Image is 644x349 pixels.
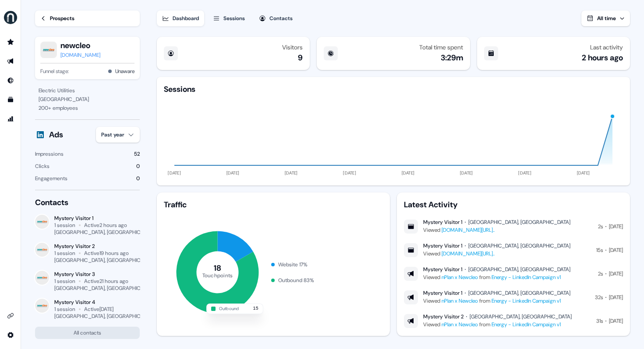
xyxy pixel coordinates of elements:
[468,242,570,249] div: [GEOGRAPHIC_DATA], [GEOGRAPHIC_DATA]
[609,222,623,231] div: [DATE]
[442,250,495,257] a: [DOMAIN_NAME][URL]..
[423,219,462,226] div: Mystery Visitor 1
[213,263,221,273] tspan: 18
[423,266,462,273] div: Mystery Visitor 1
[278,276,314,285] div: Outbound 83 %
[518,170,531,176] tspan: [DATE]
[60,51,100,59] a: [DOMAIN_NAME]
[35,197,140,208] div: Contacts
[343,170,356,176] tspan: [DATE]
[404,199,623,210] div: Latest Activity
[596,246,603,255] div: 15s
[84,250,129,257] div: Active 19 hours ago
[35,174,67,183] div: Engagements
[596,317,603,325] div: 31s
[39,95,136,104] div: [GEOGRAPHIC_DATA]
[492,321,561,328] a: Energy - LinkedIn Campaign v1
[35,150,64,158] div: Impressions
[419,44,463,51] div: Total time spent
[441,52,463,63] div: 3:29m
[254,10,298,26] button: Contacts
[442,227,495,234] a: [DOMAIN_NAME][URL]..
[423,249,570,258] div: Viewed
[4,35,18,49] a: Go to prospects
[223,14,245,23] div: Sessions
[173,14,199,23] div: Dashboard
[423,313,464,320] div: Mystery Visitor 2
[423,273,570,282] div: Viewed from
[4,93,18,107] a: Go to templates
[50,14,74,23] div: Prospects
[54,229,157,236] div: [GEOGRAPHIC_DATA], [GEOGRAPHIC_DATA]
[460,170,473,176] tspan: [DATE]
[285,170,298,176] tspan: [DATE]
[442,321,478,328] a: nPlan x Newcleo
[590,44,623,51] div: Last activity
[4,73,18,87] a: Go to Inbound
[595,293,603,302] div: 32s
[54,222,75,229] div: 1 session
[226,170,239,176] tspan: [DATE]
[54,278,75,285] div: 1 session
[84,222,127,229] div: Active 2 hours ago
[39,104,136,112] div: 200 + employees
[60,40,100,51] button: newcleo
[168,170,181,176] tspan: [DATE]
[136,162,140,171] div: 0
[54,257,157,264] div: [GEOGRAPHIC_DATA], [GEOGRAPHIC_DATA]
[4,112,18,126] a: Go to attribution
[581,10,630,26] button: All time
[54,243,140,250] div: Mystery Visitor 2
[49,129,63,140] div: Ads
[84,278,128,285] div: Active 21 hours ago
[577,170,590,176] tspan: [DATE]
[423,242,462,249] div: Mystery Visitor 1
[442,297,478,304] a: nPlan x Newcleo
[470,313,572,320] div: [GEOGRAPHIC_DATA], [GEOGRAPHIC_DATA]
[54,285,157,292] div: [GEOGRAPHIC_DATA], [GEOGRAPHIC_DATA]
[4,54,18,68] a: Go to outbound experience
[423,226,570,234] div: Viewed
[609,293,623,302] div: [DATE]
[35,162,50,171] div: Clicks
[39,86,136,95] div: Electric Utilities
[401,170,414,176] tspan: [DATE]
[54,250,75,257] div: 1 session
[115,67,134,76] button: Unaware
[35,327,140,339] button: All contacts
[492,274,561,281] a: Energy - LinkedIn Campaign v1
[84,306,113,313] div: Active [DATE]
[423,297,570,305] div: Viewed from
[40,67,69,76] span: Funnel stage:
[582,52,623,63] div: 2 hours ago
[423,290,462,297] div: Mystery Visitor 1
[423,320,572,329] div: Viewed from
[96,127,140,143] button: Past year
[54,313,157,320] div: [GEOGRAPHIC_DATA], [GEOGRAPHIC_DATA]
[468,219,570,226] div: [GEOGRAPHIC_DATA], [GEOGRAPHIC_DATA]
[492,297,561,304] a: Energy - LinkedIn Campaign v1
[164,84,195,94] div: Sessions
[54,271,140,278] div: Mystery Visitor 3
[136,174,140,183] div: 0
[54,299,140,306] div: Mystery Visitor 4
[134,150,140,158] div: 52
[282,44,303,51] div: Visitors
[468,290,570,297] div: [GEOGRAPHIC_DATA], [GEOGRAPHIC_DATA]
[468,266,570,273] div: [GEOGRAPHIC_DATA], [GEOGRAPHIC_DATA]
[597,15,616,22] span: All time
[609,269,623,278] div: [DATE]
[298,52,303,63] div: 9
[269,14,293,23] div: Contacts
[278,260,308,269] div: Website 17 %
[35,10,140,26] a: Prospects
[164,199,383,210] div: Traffic
[4,309,18,323] a: Go to integrations
[202,272,233,279] tspan: Touchpoints
[598,269,603,278] div: 2s
[54,215,140,222] div: Mystery Visitor 1
[609,317,623,325] div: [DATE]
[157,10,204,26] button: Dashboard
[208,10,250,26] button: Sessions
